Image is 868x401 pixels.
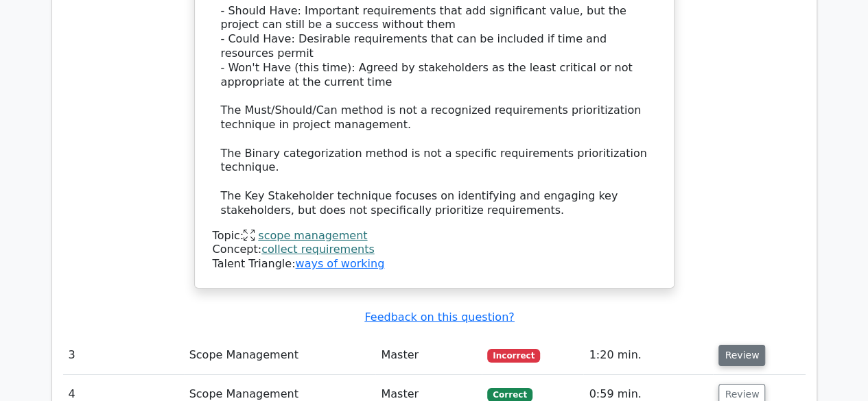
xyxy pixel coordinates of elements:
[184,336,376,375] td: Scope Management
[213,243,656,257] div: Concept:
[375,336,482,375] td: Master
[213,229,656,271] div: Talent Triangle:
[583,336,713,375] td: 1:20 min.
[63,336,184,375] td: 3
[213,229,656,243] div: Topic:
[261,243,375,256] a: collect requirements
[487,349,540,363] span: Incorrect
[295,257,384,270] a: ways of working
[718,345,765,366] button: Review
[364,311,514,324] a: Feedback on this question?
[258,229,367,242] a: scope management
